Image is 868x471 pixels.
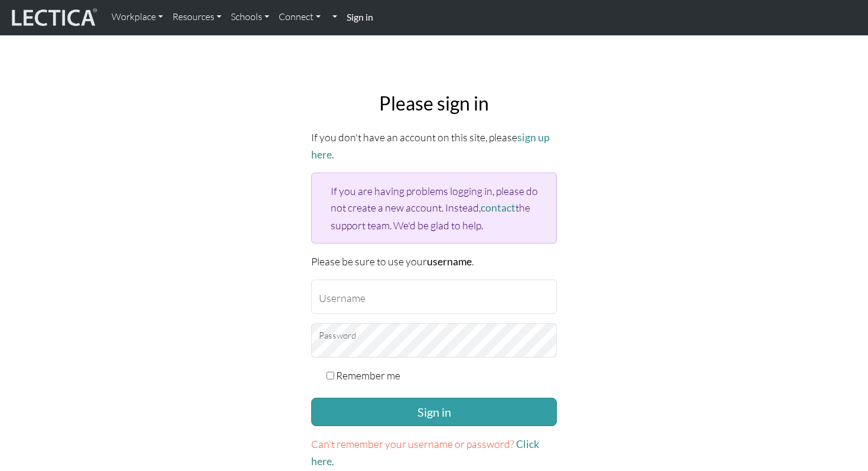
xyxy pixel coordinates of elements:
label: Remember me [336,367,400,384]
button: Sign in [311,398,557,426]
span: Can't remember your username or password? [311,437,514,450]
a: Sign in [342,5,378,30]
a: Resources [168,5,226,30]
p: If you don't have an account on this site, please . [311,129,557,163]
input: Username [311,280,557,314]
p: . [311,436,557,470]
a: Schools [226,5,274,30]
p: Please be sure to use your . [311,253,557,270]
a: Connect [274,5,325,30]
a: contact [481,202,515,214]
h2: Please sign in [311,92,557,115]
a: Workplace [107,5,168,30]
strong: username [427,255,472,268]
img: lecticalive [9,7,97,29]
div: If you are having problems logging in, please do not create a new account. Instead, the support t... [311,173,557,243]
strong: Sign in [347,11,373,22]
